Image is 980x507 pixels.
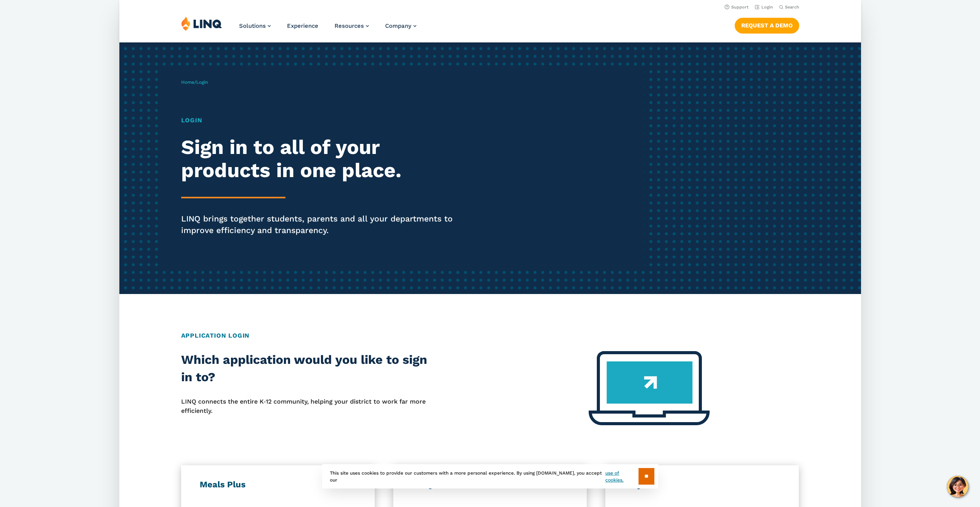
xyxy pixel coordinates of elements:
a: use of cookies. [605,470,638,483]
span: Company [385,22,411,29]
h2: Which application would you like to sign in to? [181,351,428,386]
span: / [181,79,208,85]
p: LINQ brings together students, parents and all your departments to improve efficiency and transpa... [181,213,467,236]
span: Login [196,79,208,85]
a: Request a Demo [734,18,799,33]
span: Resources [335,22,364,29]
p: LINQ connects the entire K‑12 community, helping your district to work far more efficiently. [181,397,428,416]
nav: Primary Navigation [239,16,416,42]
nav: Button Navigation [734,16,799,33]
span: Search [785,5,799,10]
h1: Login [181,116,467,125]
a: Solutions [239,22,271,29]
span: Solutions [239,22,266,29]
a: Support [724,5,748,10]
button: Hello, have a question? Let’s chat. [947,476,968,497]
button: Open Search Bar [779,4,799,10]
img: LINQ | K‑12 Software [181,16,222,31]
a: Home [181,79,194,85]
a: Company [385,22,416,29]
a: Login [754,5,773,10]
div: This site uses cookies to provide our customers with a more personal experience. By using [DOMAIN... [322,464,658,488]
a: Resources [335,22,369,29]
h2: Sign in to all of your products in one place. [181,136,467,182]
nav: Utility Navigation [119,2,861,11]
a: Experience [287,22,318,29]
h2: Application Login [181,331,799,340]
